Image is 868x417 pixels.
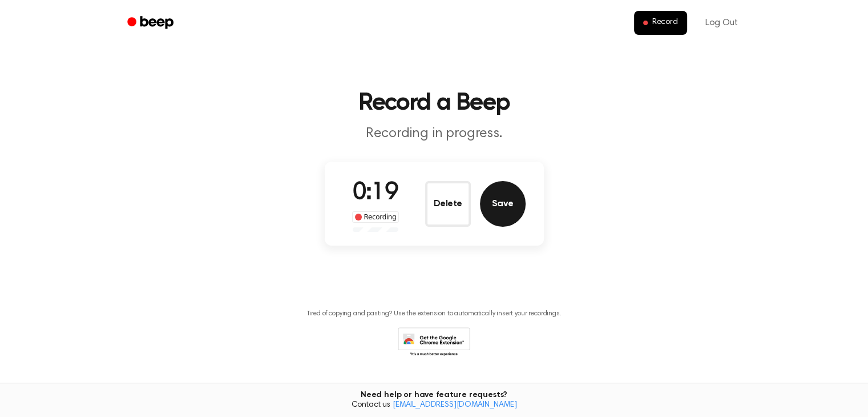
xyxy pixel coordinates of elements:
[307,310,562,318] p: Tired of copying and pasting? Use the extension to automatically insert your recordings.
[425,181,471,227] button: Delete Audio Record
[694,9,749,37] a: Log Out
[480,181,526,227] button: Save Audio Record
[652,18,678,28] span: Record
[7,400,861,411] span: Contact us
[215,125,653,143] p: Recording in progress.
[393,401,517,409] a: [EMAIL_ADDRESS][DOMAIN_NAME]
[119,12,184,34] a: Beep
[352,211,399,223] div: Recording
[634,11,687,35] button: Record
[353,181,398,205] span: 0:19
[142,91,726,115] h1: Record a Beep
